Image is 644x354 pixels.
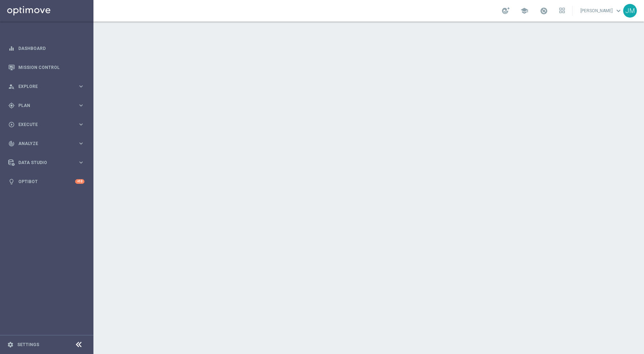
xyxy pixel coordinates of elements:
[8,159,78,166] div: Data Studio
[18,39,84,58] a: Dashboard
[18,172,75,191] a: Optibot
[8,140,78,147] div: Analyze
[18,58,84,77] a: Mission Control
[623,4,637,18] div: JM
[8,160,85,166] button: Data Studio keyboard_arrow_right
[18,103,78,108] span: Plan
[78,102,84,109] i: keyboard_arrow_right
[8,83,15,90] i: person_search
[18,84,78,89] span: Explore
[8,122,85,127] button: play_circle_outline Execute keyboard_arrow_right
[8,46,85,51] button: equalizer Dashboard
[8,179,85,185] button: lightbulb Optibot +10
[8,65,85,70] button: Mission Control
[8,103,85,108] button: gps_fixed Plan keyboard_arrow_right
[17,343,39,347] a: Settings
[8,102,15,109] i: gps_fixed
[78,140,84,147] i: keyboard_arrow_right
[8,84,85,89] button: person_search Explore keyboard_arrow_right
[78,159,84,166] i: keyboard_arrow_right
[615,7,622,15] span: keyboard_arrow_down
[520,7,528,15] span: school
[8,121,15,128] i: play_circle_outline
[8,58,84,77] div: Mission Control
[18,122,78,127] span: Execute
[8,140,15,147] i: track_changes
[75,179,84,184] div: +10
[78,121,84,128] i: keyboard_arrow_right
[8,172,84,191] div: Optibot
[18,141,78,146] span: Analyze
[18,160,78,165] span: Data Studio
[580,5,623,16] a: [PERSON_NAME]keyboard_arrow_down
[8,83,78,90] div: Explore
[78,83,84,90] i: keyboard_arrow_right
[8,141,85,146] button: track_changes Analyze keyboard_arrow_right
[8,39,84,58] div: Dashboard
[8,121,78,128] div: Execute
[7,341,14,348] i: settings
[8,178,15,185] i: lightbulb
[8,102,78,109] div: Plan
[8,45,15,52] i: equalizer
